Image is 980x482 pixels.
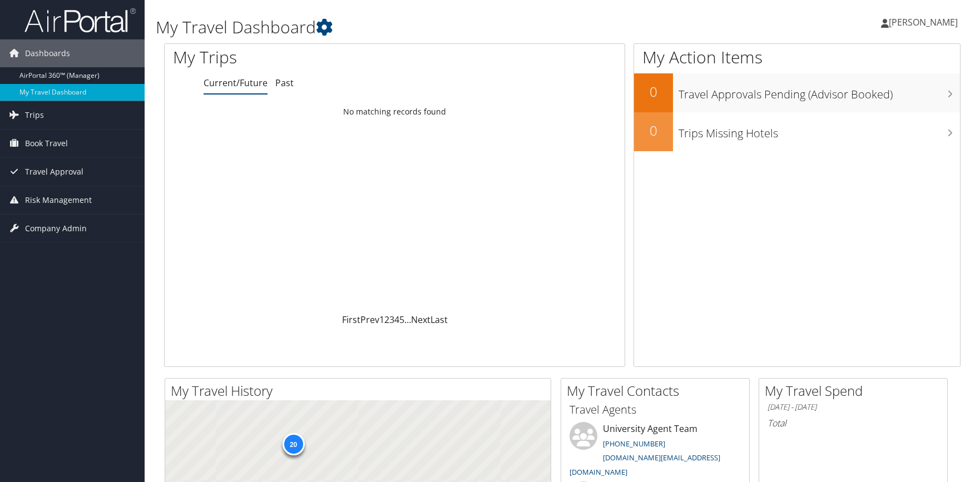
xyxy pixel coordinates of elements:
[156,16,698,39] h1: My Travel Dashboard
[25,158,83,186] span: Travel Approval
[889,16,958,28] span: [PERSON_NAME]
[765,381,947,400] h2: My Travel Spend
[24,7,136,33] img: airportal-logo.png
[634,112,960,151] a: 0Trips Missing Hotels
[634,73,960,112] a: 0Travel Approvals Pending (Advisor Booked)
[679,120,960,141] h3: Trips Missing Hotels
[567,381,749,400] h2: My Travel Contacts
[389,314,394,326] a: 3
[342,314,360,326] a: First
[634,82,673,101] h2: 0
[25,39,70,67] span: Dashboards
[384,314,389,326] a: 2
[881,6,969,39] a: [PERSON_NAME]
[411,314,430,326] a: Next
[25,101,44,129] span: Trips
[360,314,379,326] a: Prev
[634,121,673,140] h2: 0
[165,102,625,122] td: No matching records found
[430,314,448,326] a: Last
[603,439,665,449] a: [PHONE_NUMBER]
[570,402,741,418] h3: Travel Agents
[379,314,384,326] a: 1
[634,46,960,69] h1: My Action Items
[768,417,939,429] h6: Total
[282,433,304,455] div: 20
[25,215,87,242] span: Company Admin
[564,422,746,481] li: University Agent Team
[173,46,424,69] h1: My Trips
[275,77,294,89] a: Past
[399,314,404,326] a: 5
[768,402,939,413] h6: [DATE] - [DATE]
[404,314,411,326] span: …
[204,77,268,89] a: Current/Future
[394,314,399,326] a: 4
[570,453,720,477] a: [DOMAIN_NAME][EMAIL_ADDRESS][DOMAIN_NAME]
[679,81,960,102] h3: Travel Approvals Pending (Advisor Booked)
[25,186,92,214] span: Risk Management
[25,130,68,157] span: Book Travel
[171,381,551,400] h2: My Travel History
